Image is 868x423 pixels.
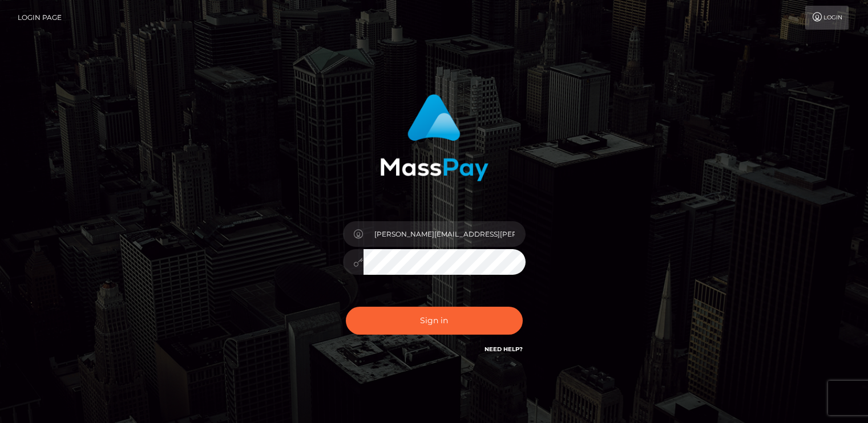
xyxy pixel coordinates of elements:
a: Login [805,6,849,30]
img: MassPay Login [380,94,488,181]
button: Sign in [346,307,523,335]
a: Login Page [18,6,62,30]
input: Username... [364,221,526,247]
a: Need Help? [485,345,523,353]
